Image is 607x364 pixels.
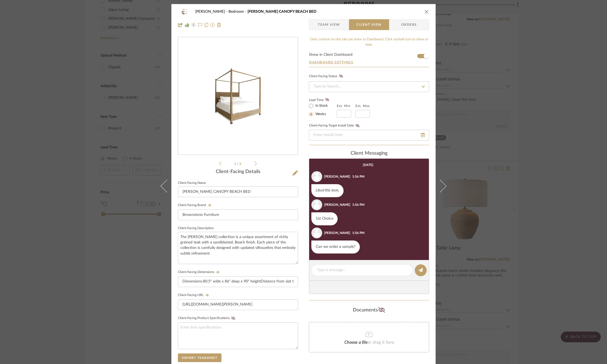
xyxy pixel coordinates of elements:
[324,97,331,103] button: Lead Time
[239,162,242,165] span: 2
[309,124,361,128] label: Client-Facing Target Install Date
[344,340,368,344] span: Choose a file
[230,316,237,320] button: Client-Facing Product Specifications
[314,103,328,108] label: In Stock
[229,10,247,14] span: Bedroom
[311,171,322,182] img: user_avatar.png
[352,230,364,235] div: 1:56 PM
[324,230,350,235] div: [PERSON_NAME]
[178,67,298,125] img: 1698c574-97d8-46ae-af29-ebafdd28be41_436x436.jpg
[178,186,298,197] input: Enter Client-Facing Item Name
[178,227,214,230] label: Client-Facing Description
[178,316,237,320] label: Client-Facing Product Specifications
[357,19,381,30] span: Client View
[368,340,395,344] span: or drag it here.
[178,6,191,17] img: 1698c574-97d8-46ae-af29-ebafdd28be41_48x40.jpg
[178,353,221,362] button: Export Tearsheet
[318,19,340,30] span: Team View
[178,270,221,274] label: Client-Facing Dimensions
[309,81,429,92] input: Type to Search…
[352,202,364,207] div: 1:56 PM
[309,102,337,118] mat-radio-group: Select item type
[311,184,344,197] div: Liked this item.
[206,203,213,207] button: Client-Facing Brand
[195,10,229,14] span: [PERSON_NAME]
[178,276,298,287] input: Enter item dimensions
[214,270,221,274] button: Client-Facing Dimensions
[314,112,326,117] label: Weeks
[178,299,298,310] input: Enter item URL
[217,23,221,27] img: Remove from project
[247,10,316,14] span: [PERSON_NAME] CANOPY BEACH BED
[309,97,337,102] label: Lead Time
[178,182,206,184] label: Client-Facing Name
[309,74,345,79] div: Client-Facing Status
[354,124,361,128] button: Client-Facing Target Install Date
[324,202,350,207] div: [PERSON_NAME]
[309,306,429,314] div: Documents
[178,293,211,297] label: Client-Facing URL
[309,130,429,141] input: Enter Install Date
[178,209,298,220] input: Enter Client-Facing Brand
[352,174,364,179] div: 1:56 PM
[311,199,322,210] img: user_avatar.png
[324,174,350,179] div: [PERSON_NAME]
[311,212,338,225] div: 1st Choice
[337,104,351,108] label: Est. Min
[311,227,322,238] img: user_avatar.png
[395,19,423,30] span: Orders
[178,203,213,207] label: Client-Facing Brand
[309,60,354,65] button: Dashboard Settings
[309,37,429,47] div: Only content on this tab can share to Dashboard. Click eyeball icon to show or hide.
[237,162,239,165] span: /
[424,9,429,14] button: close
[234,162,237,165] span: 1
[178,67,298,125] div: 0
[363,163,373,167] div: [DATE]
[204,293,211,297] button: Client-Facing URL
[355,104,370,108] label: Est. Max
[311,240,360,253] div: Can we order a sample?
[309,151,429,157] div: client Messaging
[178,169,298,175] div: Client-Facing Details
